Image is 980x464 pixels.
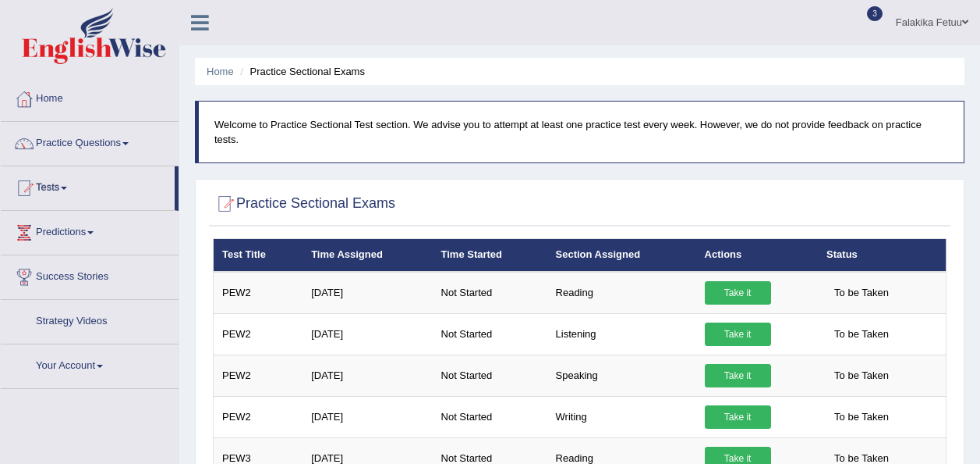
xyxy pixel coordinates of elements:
a: Practice Questions [1,122,179,161]
th: Actions [696,239,819,272]
a: Predictions [1,211,179,250]
a: Tests [1,166,175,205]
td: Reading [547,272,696,314]
td: Not Started [433,272,547,314]
th: Time Started [433,239,547,272]
a: Home [207,66,234,77]
td: Not Started [433,396,547,437]
span: 3 [867,6,883,21]
li: Practice Sectional Exams [236,64,365,79]
a: Take it [705,281,771,305]
a: Take it [705,405,771,429]
a: Take it [705,364,771,387]
td: [DATE] [302,313,432,355]
a: Your Account [1,344,179,384]
td: [DATE] [302,355,432,396]
span: To be Taken [826,364,897,387]
td: Writing [547,396,696,437]
td: Listening [547,313,696,355]
h2: Practice Sectional Exams [213,192,395,216]
th: Time Assigned [302,239,432,272]
td: PEW2 [214,355,303,396]
td: PEW2 [214,272,303,314]
a: Home [1,77,179,116]
td: Not Started [433,355,547,396]
a: Take it [705,323,771,346]
td: Speaking [547,355,696,396]
th: Status [818,239,946,272]
a: Strategy Videos [1,300,179,339]
td: PEW2 [214,396,303,437]
td: PEW2 [214,313,303,355]
a: Success Stories [1,255,179,294]
span: To be Taken [826,405,897,429]
p: Welcome to Practice Sectional Test section. We advise you to attempt at least one practice test e... [214,117,948,147]
td: Not Started [433,313,547,355]
th: Test Title [214,239,303,272]
span: To be Taken [826,281,897,305]
span: To be Taken [826,323,897,346]
th: Section Assigned [547,239,696,272]
td: [DATE] [302,272,432,314]
td: [DATE] [302,396,432,437]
